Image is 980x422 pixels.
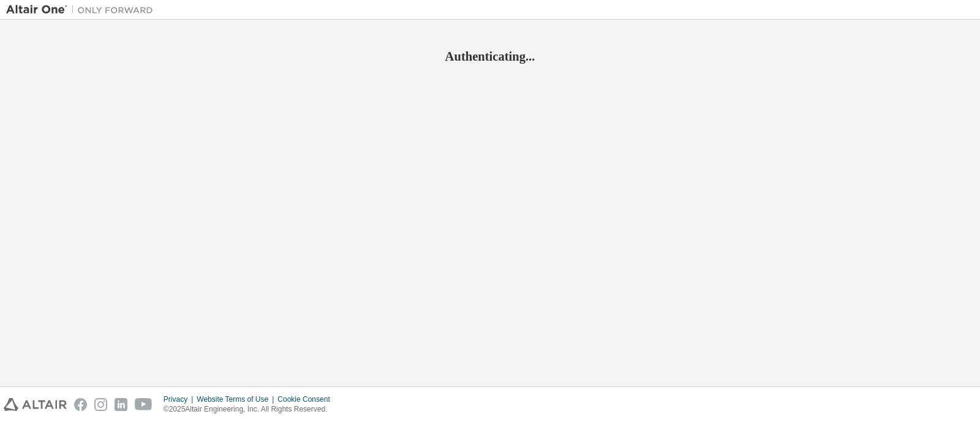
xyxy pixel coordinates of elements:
[164,404,337,415] p: © 2025 Altair Engineering, Inc. All Rights Reserved.
[94,398,107,411] img: instagram.svg
[277,394,337,404] div: Cookie Consent
[4,398,67,411] img: altair_logo.svg
[197,394,277,404] div: Website Terms of Use
[135,398,153,411] img: youtube.svg
[164,394,197,404] div: Privacy
[74,398,87,411] img: facebook.svg
[6,4,159,16] img: Altair One
[6,48,974,64] h2: Authenticating...
[115,398,127,411] img: linkedin.svg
